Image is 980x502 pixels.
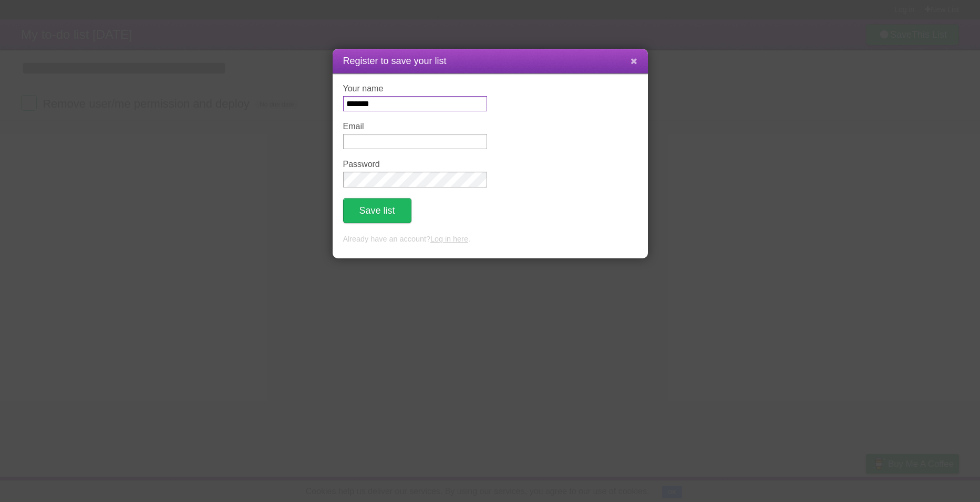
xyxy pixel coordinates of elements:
[343,198,411,223] button: Save list
[343,234,637,245] p: Already have an account? .
[343,84,487,93] label: Your name
[343,54,637,68] h1: Register to save your list
[343,122,487,131] label: Email
[343,160,487,169] label: Password
[430,235,468,243] a: Log in here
